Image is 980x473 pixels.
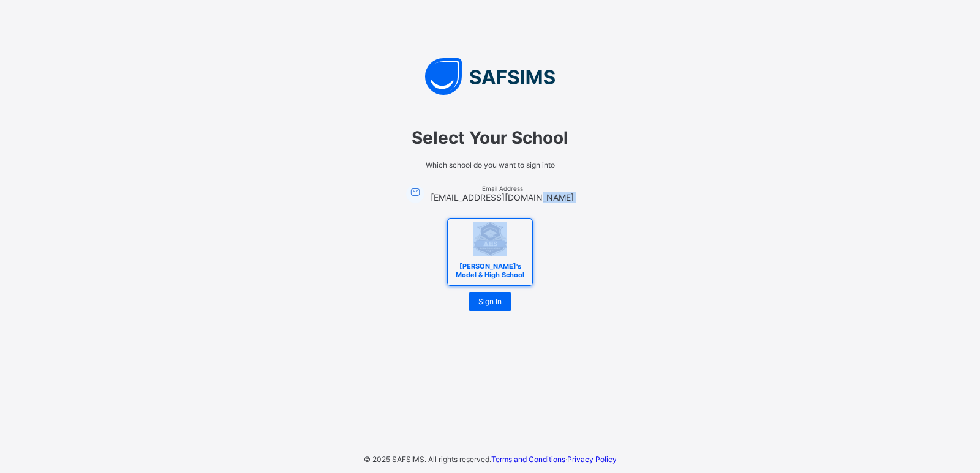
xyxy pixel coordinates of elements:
[431,192,574,203] span: [EMAIL_ADDRESS][DOMAIN_NAME]
[473,222,507,256] img: Alvina's Model & High School
[306,58,674,95] img: SAFSIMS Logo
[364,455,491,464] span: © 2025 SAFSIMS. All rights reserved.
[318,127,661,148] span: Select Your School
[567,455,617,464] a: Privacy Policy
[431,185,574,192] span: Email Address
[491,455,617,464] span: ·
[491,455,565,464] a: Terms and Conditions
[318,160,661,169] span: Which school do you want to sign into
[453,259,527,282] span: [PERSON_NAME]'s Model & High School
[478,297,502,306] span: Sign In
